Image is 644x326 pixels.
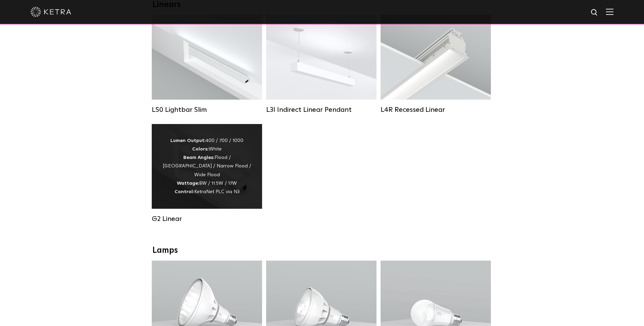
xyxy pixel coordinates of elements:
div: G2 Linear [152,215,262,223]
strong: Control: [174,189,194,194]
a: L3I Indirect Linear Pendant Lumen Output:400 / 600 / 800 / 1000Housing Colors:White / BlackContro... [266,15,376,114]
a: LS0 Lightbar Slim Lumen Output:200 / 350Colors:White / BlackControl:X96 Controller [152,15,262,114]
div: L3I Indirect Linear Pendant [266,106,376,114]
div: LS0 Lightbar Slim [152,106,262,114]
div: L4R Recessed Linear [381,106,491,114]
strong: Colors: [192,147,209,151]
strong: Wattage: [177,181,199,186]
a: G2 Linear Lumen Output:400 / 700 / 1000Colors:WhiteBeam Angles:Flood / [GEOGRAPHIC_DATA] / Narrow... [152,124,262,223]
div: 400 / 700 / 1000 White Flood / [GEOGRAPHIC_DATA] / Narrow Flood / Wide Flood 8W / 11.5W / 17W Ket... [162,137,252,196]
div: Lamps [152,246,492,256]
strong: Lumen Output: [170,138,206,143]
a: L4R Recessed Linear Lumen Output:400 / 600 / 800 / 1000Colors:White / BlackControl:Lutron Clear C... [381,15,491,114]
img: search icon [590,8,599,17]
img: ketra-logo-2019-white [31,7,71,17]
strong: Beam Angles: [183,155,215,160]
img: Hamburger%20Nav.svg [606,8,613,15]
